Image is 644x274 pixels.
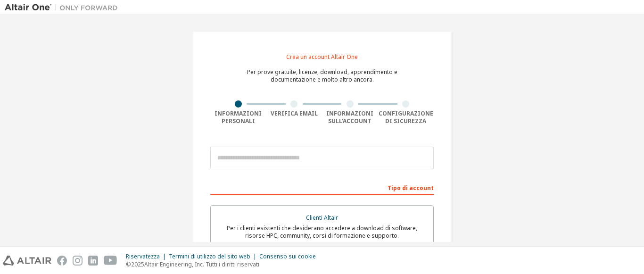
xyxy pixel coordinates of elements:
font: Per prove gratuite, licenze, download, apprendimento e [247,68,397,76]
font: Informazioni personali [215,109,262,125]
font: 2025 [131,260,144,268]
font: Tipo di account [388,184,434,192]
font: Crea un account Altair One [286,53,358,61]
font: Altair Engineering, Inc. Tutti i diritti riservati. [144,260,261,268]
font: Clienti Altair [306,214,338,222]
font: © [126,260,131,268]
font: documentazione e molto altro ancora. [271,75,374,83]
font: Termini di utilizzo del sito web [169,252,250,260]
img: Altair Uno [5,3,123,12]
img: youtube.svg [104,256,117,266]
font: Verifica email [271,109,318,117]
img: instagram.svg [73,256,83,266]
font: Per i clienti esistenti che desiderano accedere a download di software, risorse HPC, community, c... [227,224,417,240]
font: Informazioni sull'account [326,109,373,125]
font: Configurazione di sicurezza [379,109,433,125]
font: Consenso sui cookie [259,252,316,260]
img: facebook.svg [57,256,67,266]
img: linkedin.svg [88,256,98,266]
font: Riservatezza [126,252,160,260]
img: altair_logo.svg [3,256,51,266]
